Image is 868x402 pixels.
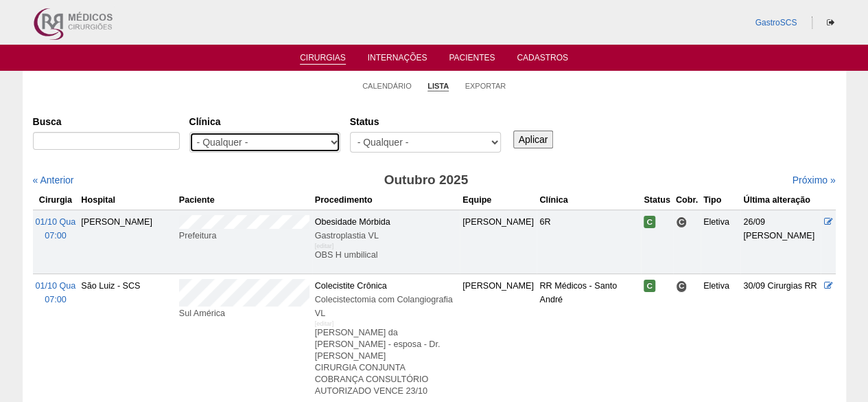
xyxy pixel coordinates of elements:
div: Gastroplastia VL [315,229,458,243]
input: Aplicar [513,131,554,148]
span: Consultório [676,216,688,228]
a: Exportar [465,81,506,91]
h3: Outubro 2025 [225,170,626,190]
div: Colecistectomia com Colangiografia VL [315,293,458,320]
th: Equipe [460,190,537,210]
td: [PERSON_NAME] [460,210,537,273]
a: Lista [427,81,449,91]
label: Busca [33,115,180,129]
td: 26/09 [PERSON_NAME] [740,210,821,273]
a: Próximo » [792,175,835,186]
p: [PERSON_NAME] da [PERSON_NAME] - esposa - Dr. [PERSON_NAME] CIRURGIA CONJUNTA COBRANÇA CONSULTÓRI... [315,327,458,397]
span: 01/10 Qua [36,281,76,291]
th: Cobr. [673,190,701,210]
th: Status [641,190,673,210]
a: Internações [368,53,427,67]
a: Cirurgias [300,53,346,65]
a: Pacientes [449,53,495,67]
th: Hospital [78,190,176,210]
div: [editar] [315,239,334,253]
a: Editar [823,217,832,227]
th: Cirurgia [33,190,79,210]
th: Clínica [537,190,641,210]
label: Clínica [189,115,340,129]
a: Calendário [362,81,412,91]
th: Última alteração [740,190,821,210]
td: Eletiva [701,210,740,273]
a: Cadastros [517,53,568,67]
a: « Anterior [33,175,74,186]
a: 01/10 Qua 07:00 [36,281,76,304]
i: Sair [827,19,834,27]
span: 07:00 [45,231,67,241]
td: [PERSON_NAME] [78,210,176,273]
th: Tipo [701,190,740,210]
a: Editar [823,281,832,291]
td: 6R [537,210,641,273]
th: Procedimento [312,190,460,210]
div: Sul América [179,306,309,320]
td: Obesidade Mórbida [312,210,460,273]
span: 01/10 Qua [36,217,76,227]
a: 01/10 Qua 07:00 [36,217,76,241]
span: Confirmada [644,280,655,292]
div: [editar] [315,317,334,331]
span: 07:00 [45,295,67,304]
th: Paciente [176,190,312,210]
span: Consultório [676,280,688,292]
input: Digite os termos que você deseja procurar. [33,132,180,150]
span: Confirmada [644,216,655,228]
a: GastroSCS [755,18,797,27]
label: Status [350,115,501,129]
div: Prefeitura [179,229,309,243]
p: OBS H umbilical [315,249,458,261]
